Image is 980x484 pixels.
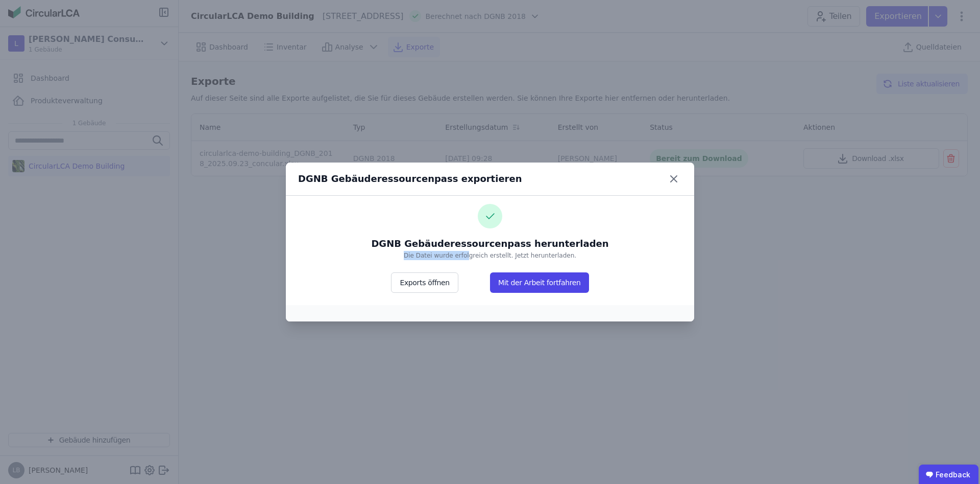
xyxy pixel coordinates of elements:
[478,204,502,228] img: check-circle
[391,272,458,293] button: Exports öffnen
[404,251,576,272] label: Die Datei wurde erfolgreich erstellt. Jetzt herunterladen.
[298,172,522,186] div: DGNB Gebäuderessourcenpass exportieren
[371,237,608,251] label: DGNB Gebäuderessourcenpass herunterladen
[490,272,589,293] button: Mit der Arbeit fortfahren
